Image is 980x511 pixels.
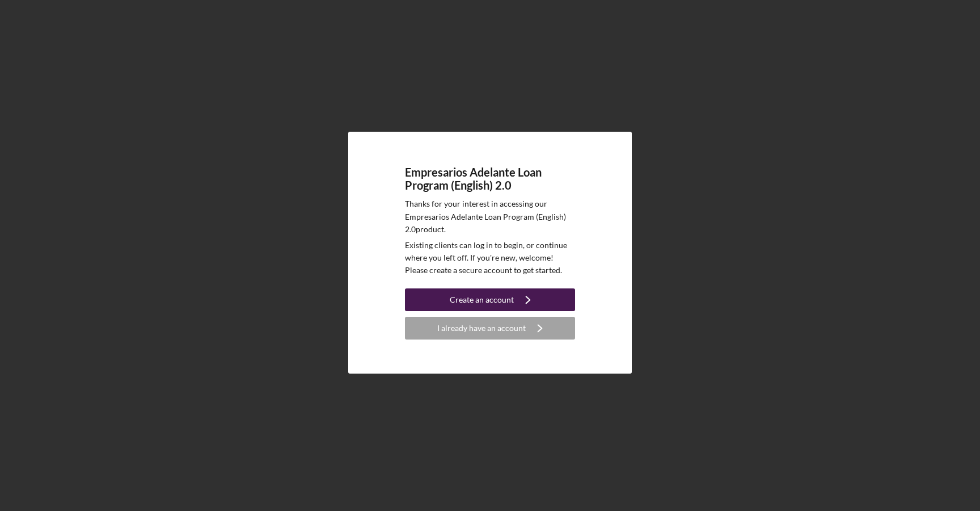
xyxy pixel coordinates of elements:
p: Existing clients can log in to begin, or continue where you left off. If you're new, welcome! Ple... [405,239,575,277]
h4: Empresarios Adelante Loan Program (English) 2.0 [405,166,575,192]
a: Create an account [405,288,575,314]
div: Create an account [450,288,514,311]
button: I already have an account [405,317,575,340]
div: I already have an account [437,317,526,340]
button: Create an account [405,288,575,311]
p: Thanks for your interest in accessing our Empresarios Adelante Loan Program (English) 2.0 product. [405,198,575,236]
